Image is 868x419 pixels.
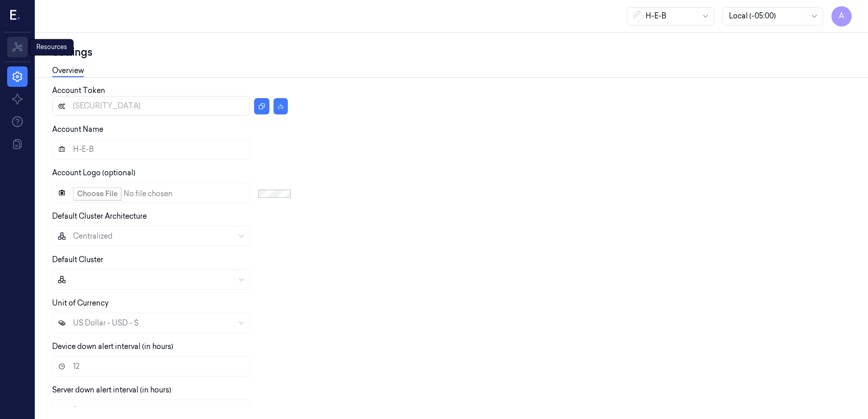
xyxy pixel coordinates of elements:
label: Unit of Currency [52,298,108,308]
label: Default Cluster Architecture [52,212,147,221]
input: Device down alert interval (in hours) [52,356,250,377]
label: Device down alert interval (in hours) [52,342,173,351]
input: Account Name [52,139,250,159]
label: Account Logo (optional) [52,168,135,177]
a: Overview [52,65,84,77]
div: Resources [30,39,74,55]
label: Account Name [52,125,103,134]
label: Server down alert interval (in hours) [52,385,171,394]
button: A [831,6,852,27]
label: Default Cluster [52,255,103,264]
div: Settings [52,45,852,59]
label: Account Token [52,86,105,95]
input: Account Logo (optional) [52,182,250,203]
